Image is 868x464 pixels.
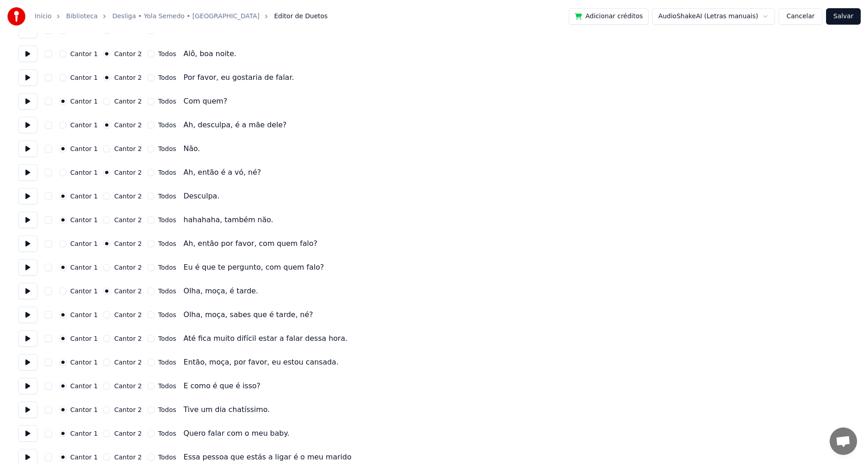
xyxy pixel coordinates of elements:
a: Biblioteca [66,12,98,21]
label: Cantor 2 [114,407,141,413]
label: Cantor 1 [70,146,98,152]
label: Cantor 2 [114,98,141,104]
button: Salvar [826,8,861,25]
label: Todos [158,146,176,152]
div: hahahaha, também não. [183,214,273,225]
a: Desliga • Yola Semedo • [GEOGRAPHIC_DATA] [112,12,260,21]
div: Com quem? [183,96,227,107]
nav: breadcrumb [35,12,327,21]
label: Cantor 1 [70,430,98,437]
label: Cantor 2 [114,51,141,57]
div: E como é que é isso? [183,381,260,391]
label: Cantor 2 [114,169,141,176]
div: Tive um dia chatíssimo. [183,404,270,415]
div: Olha, moça, é tarde. [183,286,258,297]
label: Todos [158,335,176,342]
div: Não. [183,143,200,154]
label: Cantor 1 [70,217,98,223]
label: Todos [158,430,176,437]
label: Cantor 1 [70,240,98,247]
label: Todos [158,240,176,247]
label: Cantor 2 [114,312,141,318]
label: Cantor 2 [114,359,141,365]
div: Por favor, eu gostaria de falar. [183,72,294,83]
div: Ah, desculpa, é a mãe dele? [183,120,286,130]
label: Cantor 1 [70,383,98,389]
label: Todos [158,312,176,318]
label: Todos [158,407,176,413]
label: Cantor 1 [70,98,98,104]
button: Cancelar [779,8,822,25]
label: Todos [158,169,176,176]
label: Cantor 2 [114,383,141,389]
label: Cantor 1 [70,74,98,81]
div: Desculpa. [183,191,219,202]
span: Editor de Duetos [274,12,327,21]
label: Todos [158,288,176,294]
label: Todos [158,27,176,33]
div: Olha, moça, sabes que é tarde, né? [183,309,313,320]
label: Todos [158,74,176,81]
label: Cantor 1 [70,122,98,128]
label: Cantor 2 [114,27,141,33]
label: Todos [158,193,176,199]
label: Cantor 1 [70,193,98,199]
label: Cantor 2 [114,217,141,223]
label: Cantor 2 [114,122,141,128]
div: Ah, então por favor, com quem falo? [183,238,317,249]
label: Cantor 1 [70,335,98,342]
label: Cantor 2 [114,74,141,81]
label: Cantor 1 [70,312,98,318]
div: Até fica muito difícil estar a falar dessa hora. [183,333,348,344]
label: Cantor 1 [70,359,98,365]
label: Todos [158,98,176,104]
label: Cantor 1 [70,169,98,176]
label: Todos [158,359,176,365]
button: Adicionar créditos [569,8,649,25]
div: Ah, então é a vó, né? [183,167,261,178]
label: Todos [158,51,176,57]
div: Alô, boa noite. [183,48,236,59]
label: Cantor 1 [70,288,98,294]
label: Todos [158,122,176,128]
label: Cantor 2 [114,454,141,460]
label: Cantor 1 [70,27,98,33]
label: Todos [158,217,176,223]
label: Cantor 2 [114,240,141,247]
div: Então, moça, por favor, eu estou cansada. [183,357,338,368]
a: Início [35,12,52,21]
label: Cantor 1 [70,51,98,57]
label: Cantor 2 [114,430,141,437]
label: Todos [158,454,176,460]
label: Cantor 2 [114,146,141,152]
div: Bate-papo aberto [830,428,857,455]
label: Cantor 2 [114,335,141,342]
div: Eu é que te pergunto, com quem falo? [183,262,324,273]
label: Cantor 2 [114,193,141,199]
label: Cantor 1 [70,407,98,413]
label: Todos [158,383,176,389]
label: Cantor 1 [70,264,98,271]
div: Quero falar com o meu baby. [183,428,289,439]
label: Todos [158,264,176,271]
label: Cantor 2 [114,288,141,294]
label: Cantor 1 [70,454,98,460]
div: Essa pessoa que estás a ligar é o meu marido [183,452,351,463]
label: Cantor 2 [114,264,141,271]
img: youka [7,7,26,26]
